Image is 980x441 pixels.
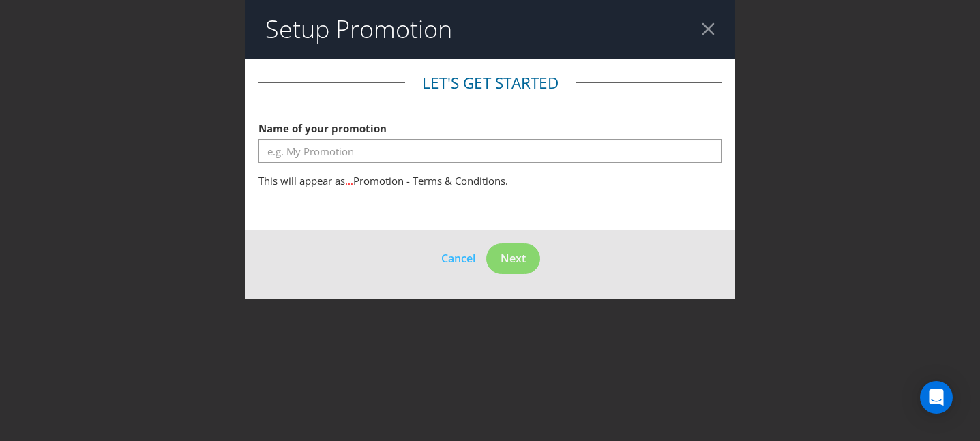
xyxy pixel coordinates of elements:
[501,251,526,266] span: Next
[920,381,953,414] div: Open Intercom Messenger
[345,174,353,187] span: ...
[441,249,476,267] button: Cancel
[258,139,722,163] input: e.g. My Promotion
[353,174,508,187] span: Promotion - Terms & Conditions.
[486,243,540,274] button: Next
[258,121,387,135] span: Name of your promotion
[258,174,345,187] span: This will appear as
[441,251,475,266] span: Cancel
[265,16,452,43] h2: Setup Promotion
[405,72,576,94] legend: Let's get started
